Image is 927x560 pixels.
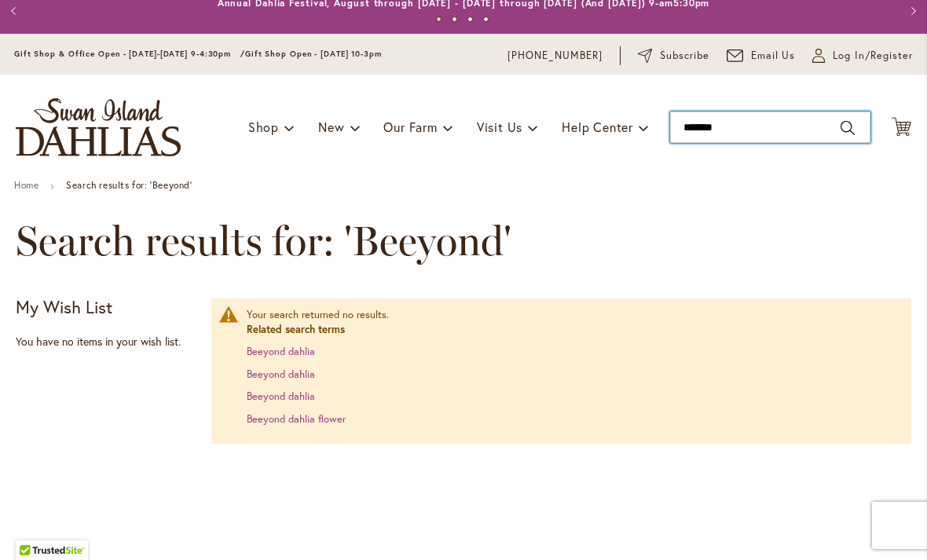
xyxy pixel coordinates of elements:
[383,119,437,135] span: Our Farm
[247,323,896,338] dt: Related search terms
[247,390,315,403] a: Beeyond dahlia
[247,412,346,426] a: Beeyond dahlia flower
[477,119,522,135] span: Visit Us
[507,48,603,64] a: [PHONE_NUMBER]
[247,308,896,426] div: Your search returned no results.
[660,48,709,64] span: Subscribe
[16,295,112,318] strong: My Wish List
[562,119,633,135] span: Help Center
[16,334,203,350] div: You have no items in your wish list.
[727,48,796,64] a: Email Us
[483,16,489,22] button: 4 of 4
[14,179,38,191] a: Home
[16,218,511,265] span: Search results for: 'Beeyond'
[245,49,382,59] span: Gift Shop Open - [DATE] 10-3pm
[751,48,796,64] span: Email Us
[452,16,457,22] button: 2 of 4
[247,368,315,381] a: Beeyond dahlia
[16,98,181,156] a: store logo
[467,16,473,22] button: 3 of 4
[638,48,709,64] a: Subscribe
[436,16,442,22] button: 1 of 4
[812,48,913,64] a: Log In/Register
[247,345,315,358] a: Beeyond dahlia
[318,119,344,135] span: New
[833,48,913,64] span: Log In/Register
[66,179,192,191] strong: Search results for: 'Beeyond'
[248,119,279,135] span: Shop
[12,504,56,548] iframe: Launch Accessibility Center
[14,49,245,59] span: Gift Shop & Office Open - [DATE]-[DATE] 9-4:30pm /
